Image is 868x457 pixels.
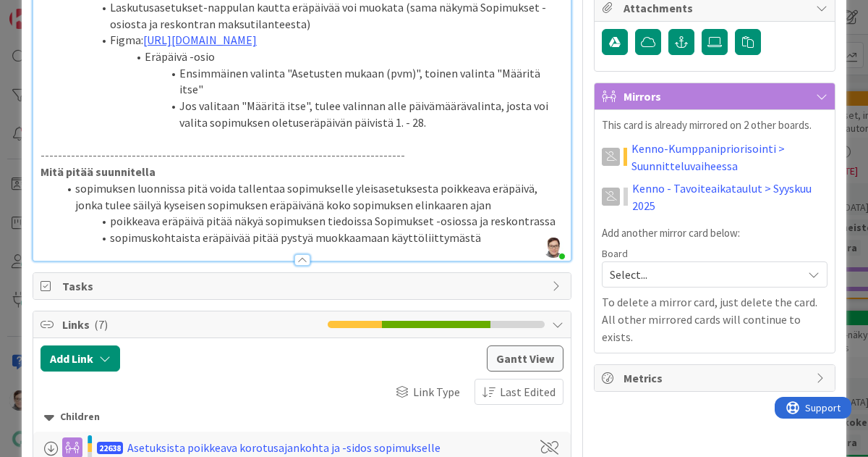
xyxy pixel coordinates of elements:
p: This card is already mirrored on 2 other boards. [602,117,827,134]
span: Select... [610,264,795,285]
button: Last Edited [475,379,563,405]
p: ------------------------------------------------------------------------------------ [41,147,563,164]
li: Ensimmäinen valinta "Asetusten mukaan (pvm)", toinen valinta "Määritä itse" [58,65,563,98]
span: Last Edited [500,383,556,401]
li: Figma: [58,32,563,49]
span: Tasks [62,277,545,295]
p: To delete a mirror card, just delete the card. All other mirrored cards will continue to exists. [602,293,827,345]
span: Metrics [624,369,809,387]
span: Board [602,248,628,259]
p: Add another mirror card below: [602,225,827,242]
span: ( 7 ) [94,317,108,332]
div: Children [44,409,560,425]
li: Jos valitaan "Määritä itse", tulee valinnan alle päivämäärävalinta, josta voi valita sopimuksen o... [58,98,563,130]
li: poikkeava eräpäivä pitää näkyä sopimuksen tiedoissa Sopimukset -osiossa ja reskontrassa [58,213,563,230]
span: Links [62,316,320,333]
img: TLZ6anu1DcGAWb83eubghn1RH4uaPPi4.jfif [543,238,563,258]
a: Kenno-Kumppanipriorisointi > Suunnitteluvaiheessa [631,140,828,175]
li: Eräpäivä -osio [58,49,563,65]
span: Support [30,2,66,20]
a: Kenno - Tavoiteaikataulut > Syyskuu 2025 [632,180,827,214]
button: Add Link [41,345,120,372]
strong: Mitä pitää suunnitella [41,164,156,179]
button: Gantt View [487,345,563,372]
span: 22638 [97,442,123,454]
span: Link Type [413,383,460,401]
li: sopimuskohtaista eräpäivää pitää pystyä muokkaamaan käyttöliittymästä [58,230,563,246]
a: [URL][DOMAIN_NAME] [143,33,257,47]
div: Asetuksista poikkeava korotusajankohta ja -sidos sopimukselle [127,439,441,456]
span: Mirrors [624,88,809,105]
li: sopimuksen luonnissa pitä voida tallentaa sopimukselle yleisasetuksesta poikkeava eräpäivä, jonka... [58,180,563,213]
